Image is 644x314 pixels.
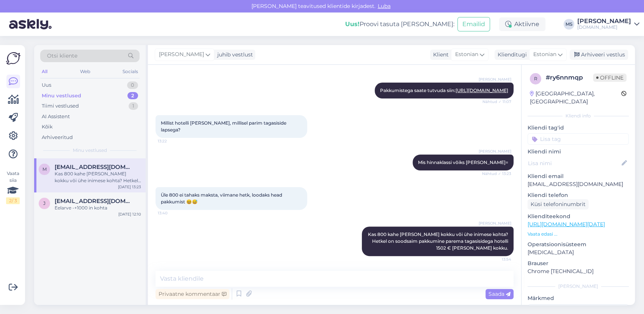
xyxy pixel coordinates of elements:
div: Aktiivne [499,17,545,31]
div: Tiimi vestlused [42,102,79,110]
div: [GEOGRAPHIC_DATA], [GEOGRAPHIC_DATA] [530,90,621,106]
div: Privaatne kommentaar [156,289,229,299]
div: Uus [42,81,51,89]
span: Üle 800 ei tahaks maksta, viimane hetk, loodaks head pakkumist 😆😅 [161,192,283,205]
span: Estonian [533,50,556,59]
div: [PERSON_NAME] [528,283,629,290]
div: 2 [127,92,138,100]
a: [URL][DOMAIN_NAME] [456,87,508,93]
span: Millist hotelli [PERSON_NAME], millisel parim tagasiside lapsega? [161,120,287,133]
span: juri.tuulse@gmail.com [55,198,134,205]
a: [URL][DOMAIN_NAME][DATE] [528,221,605,228]
p: Kliendi nimi [528,148,629,156]
span: Offline [593,73,627,82]
div: Kõik [42,123,53,131]
div: [PERSON_NAME] [577,18,631,24]
div: 2 / 3 [6,197,20,204]
div: Proovi tasuta [PERSON_NAME]: [345,20,454,29]
div: Klienditugi [495,51,527,59]
input: Lisa tag [528,133,629,145]
span: j [43,200,46,206]
div: [DOMAIN_NAME] [577,24,631,30]
span: Otsi kliente [47,52,77,60]
p: Kliendi email [528,172,629,180]
p: Kliendi tag'id [528,124,629,132]
p: Märkmed [528,294,629,302]
div: [DATE] 13:23 [118,184,141,190]
div: MS [564,19,574,30]
input: Lisa nimi [528,159,620,167]
span: Luba [375,3,393,9]
div: juhib vestlust [214,51,253,59]
span: 13:40 [158,210,186,216]
span: m [42,166,47,172]
div: [DATE] 12:10 [118,211,141,217]
div: Kliendi info [528,112,629,119]
div: Küsi telefoninumbrit [528,199,589,209]
span: malbritparnpuu@gmail.com [55,164,134,170]
span: Nähtud ✓ 11:07 [482,99,511,105]
span: Saada [488,291,510,297]
div: 1 [129,102,138,110]
a: [PERSON_NAME][DOMAIN_NAME] [577,18,639,30]
div: 0 [127,81,138,89]
span: Nähtud ✓ 13:23 [482,171,511,177]
span: 13:54 [483,256,511,262]
p: Vaata edasi ... [528,231,629,237]
span: r [534,76,537,81]
img: Askly Logo [6,51,20,66]
div: # ry6nnmqp [546,73,593,82]
b: Uus! [345,20,360,28]
span: [PERSON_NAME] [159,50,204,59]
div: AI Assistent [42,113,70,120]
p: Kliendi telefon [528,191,629,199]
div: Minu vestlused [42,92,81,100]
div: All [40,67,49,77]
p: [MEDICAL_DATA] [528,248,629,256]
span: Minu vestlused [73,147,107,154]
p: [EMAIL_ADDRESS][DOMAIN_NAME] [528,180,629,188]
p: Klienditeekond [528,212,629,220]
div: Arhiveeritud [42,134,73,141]
span: Estonian [455,50,478,59]
div: Socials [121,67,140,77]
p: Brauser [528,259,629,267]
div: Klient [430,51,449,59]
div: Kas 800 kahe [PERSON_NAME] kokku või ühe inimese kohta? Hetkel on soodsaim pakkumine parema tagas... [55,170,141,184]
div: Arhiveeri vestlus [570,50,628,60]
span: Mis hinnaklassi võiks [PERSON_NAME]= [418,159,508,165]
span: [PERSON_NAME] [479,220,511,226]
div: Web [79,67,92,77]
p: Chrome [TECHNICAL_ID] [528,267,629,275]
span: Kas 800 kahe [PERSON_NAME] kokku või ühe inimese kohta? Hetkel on soodsaim pakkumine parema tagas... [368,231,509,251]
span: Pakkumistega saate tutvuda siin: [380,87,508,93]
button: Emailid [457,17,490,31]
div: Eelarve -+1000 in kohta [55,205,141,211]
div: Vaata siia [6,170,20,204]
p: Operatsioonisüsteem [528,241,629,248]
span: [PERSON_NAME] [479,148,511,154]
span: [PERSON_NAME] [479,77,511,82]
span: 13:22 [158,138,186,144]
